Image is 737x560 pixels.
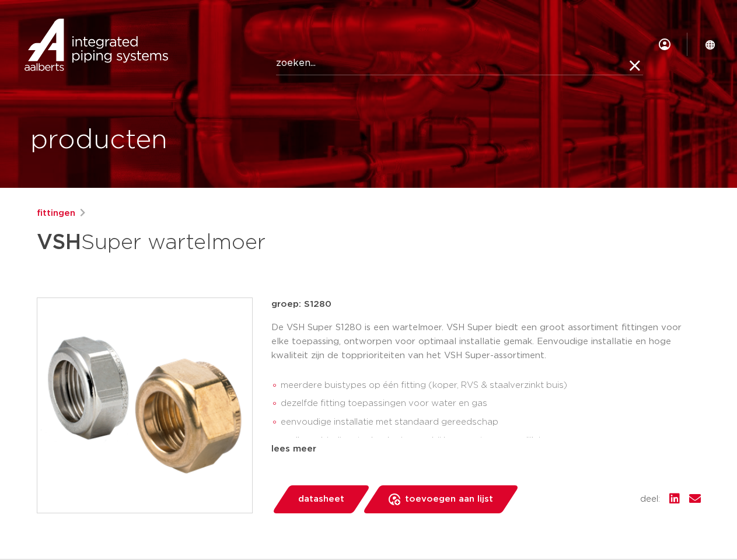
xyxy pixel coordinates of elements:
p: groep: S1280 [271,297,701,311]
a: datasheet [271,485,371,513]
li: dezelfde fitting toepassingen voor water en gas [281,394,701,413]
li: meerdere buistypes op één fitting (koper, RVS & staalverzinkt buis) [281,376,701,395]
li: snelle verbindingstechnologie waarbij her-montage mogelijk is [281,432,701,450]
input: zoeken... [276,52,643,75]
span: deel: [640,492,660,506]
li: eenvoudige installatie met standaard gereedschap [281,413,701,432]
span: toevoegen aan lijst [405,490,493,509]
p: De VSH Super S1280 is een wartelmoer. VSH Super biedt een groot assortiment fittingen voor elke t... [271,321,701,363]
a: fittingen [37,206,75,220]
span: datasheet [298,490,344,509]
div: lees meer [271,442,701,456]
img: Product Image for VSH Super wartelmoer [37,298,252,513]
strong: VSH [37,232,81,253]
h1: Super wartelmoer [37,225,475,260]
h1: producten [30,122,167,159]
